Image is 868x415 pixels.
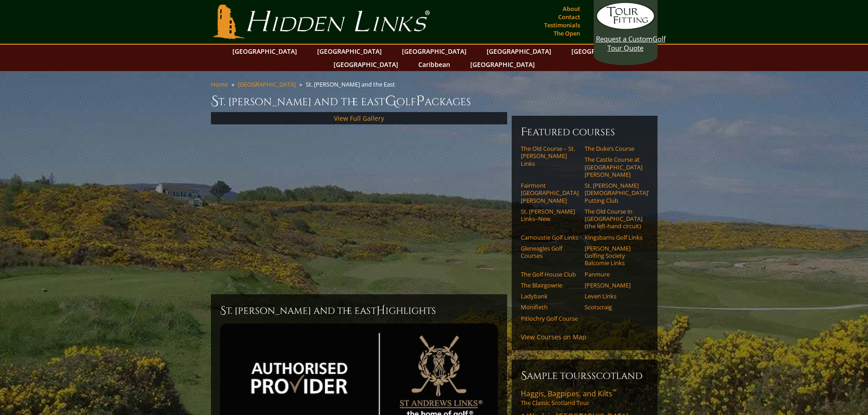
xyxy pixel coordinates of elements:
h6: Featured Courses [521,125,648,139]
span: G [385,92,396,110]
a: Kingsbarns Golf Links [585,234,642,241]
a: Gleneagles Golf Courses [521,245,579,260]
a: St. [PERSON_NAME] [DEMOGRAPHIC_DATA]’ Putting Club [585,182,642,204]
a: Request a CustomGolf Tour Quote [596,2,655,52]
h2: St. [PERSON_NAME] and the East ighlights [220,303,498,318]
a: Haggis, Bagpipes, and Kilts™The Classic Scotland Tour [521,389,648,407]
a: The Blairgowrie [521,282,579,289]
a: Pitlochry Golf Course [521,315,579,322]
a: Ladybank [521,292,579,300]
a: Home [211,80,228,88]
a: [GEOGRAPHIC_DATA] [482,45,556,58]
h1: St. [PERSON_NAME] and the East olf ackages [211,92,657,110]
a: [GEOGRAPHIC_DATA] [313,45,386,58]
a: Testimonials [542,19,582,31]
span: H [376,303,385,318]
a: The Old Course in [GEOGRAPHIC_DATA] (the left-hand circuit) [585,208,642,230]
a: The Castle Course at [GEOGRAPHIC_DATA][PERSON_NAME] [585,156,642,178]
h6: Sample ToursScotland [521,369,648,383]
a: Leven Links [585,292,642,300]
a: About [560,2,582,15]
a: The Open [551,27,582,40]
a: Fairmont [GEOGRAPHIC_DATA][PERSON_NAME] [521,182,579,204]
a: Contact [556,10,582,23]
a: The Old Course – St. [PERSON_NAME] Links [521,145,579,167]
li: St. [PERSON_NAME] and the East [306,80,399,88]
span: Haggis, Bagpipes, and Kilts [521,389,616,399]
a: [GEOGRAPHIC_DATA] [466,58,539,71]
a: [GEOGRAPHIC_DATA] [567,45,641,58]
a: Monifieth [521,303,579,311]
a: St. [PERSON_NAME] Links–New [521,208,579,223]
a: The Golf House Club [521,271,579,278]
a: Scotscraig [585,303,642,311]
a: Panmure [585,271,642,278]
a: [PERSON_NAME] [585,282,642,289]
a: [GEOGRAPHIC_DATA] [228,45,302,58]
a: [PERSON_NAME] Golfing Society Balcomie Links [585,245,642,267]
span: Request a Custom [596,34,652,43]
a: View Full Gallery [334,114,384,123]
a: View Courses on Map [521,333,586,341]
span: P [416,92,425,110]
sup: ™ [612,388,616,395]
a: [GEOGRAPHIC_DATA] [329,58,403,71]
a: The Duke’s Course [585,145,642,152]
a: Caribbean [414,58,455,71]
a: [GEOGRAPHIC_DATA] [397,45,471,58]
a: [GEOGRAPHIC_DATA] [238,80,296,88]
a: Carnoustie Golf Links [521,234,579,241]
